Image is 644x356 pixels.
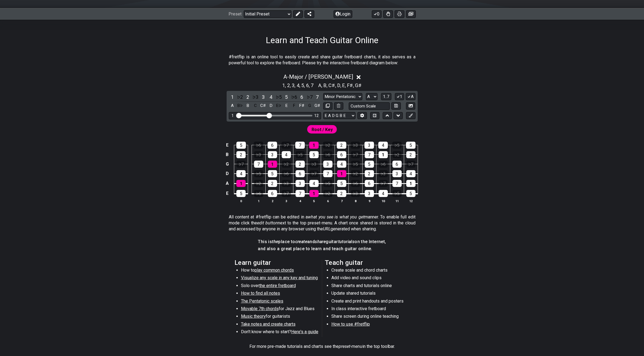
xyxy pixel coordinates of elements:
[337,180,346,187] div: 5
[342,82,345,89] span: E
[328,82,335,89] span: C♯
[306,102,313,109] div: toggle pitch class
[378,142,388,149] div: 4
[304,10,314,18] button: Share Preset
[283,93,290,101] div: toggle scale degree
[365,170,374,177] div: 2
[309,151,319,158] div: 5
[236,151,246,158] div: 2
[353,82,355,89] span: ,
[351,151,360,158] div: ♭7
[331,275,409,282] li: Add video and sound clips
[241,306,279,311] span: Movable 7th chords
[296,180,305,187] div: 3
[334,102,343,110] button: Delete
[392,180,402,187] div: 7
[337,151,346,158] div: 6
[294,82,297,89] span: ,
[312,126,333,133] span: First enable full edit mode to edit
[266,35,378,45] h1: Learn and Teach Guitar Online
[309,161,319,168] div: ♭3
[229,102,236,109] div: toggle pitch class
[315,239,326,244] em: share
[379,190,388,197] div: 4
[340,82,342,89] span: ,
[323,190,332,197] div: ♭2
[301,82,304,89] span: 5
[268,170,277,177] div: 5
[351,190,360,197] div: ♭3
[321,198,335,204] th: 6
[337,190,346,197] div: 2
[291,329,318,334] span: Here's a guide
[285,82,287,89] span: ,
[337,161,346,168] div: 4
[331,313,409,321] li: Share screen during online teaching
[241,322,296,327] span: Take notes and create charts
[241,267,318,275] li: How to
[268,161,277,168] div: 1
[252,198,265,204] th: 1
[236,93,243,101] div: toggle scale degree
[306,93,313,101] div: toggle scale degree
[314,102,321,109] div: toggle pitch class
[309,190,319,197] div: 1
[335,82,337,89] span: ,
[392,190,402,197] div: ♭5
[318,82,321,89] span: A
[309,170,319,177] div: ♭7
[254,142,263,149] div: ♭6
[406,161,415,168] div: ♭7
[275,93,282,101] div: toggle scale degree
[308,214,364,220] em: what you see is what you get
[376,198,390,204] th: 10
[224,178,230,188] td: A
[323,93,362,100] select: Scale
[290,82,292,89] span: ,
[337,170,346,177] div: 1
[323,151,332,158] div: ♭6
[254,170,263,177] div: ♭5
[314,93,321,101] div: toggle scale degree
[236,180,246,187] div: 1
[255,268,294,273] span: play common chords
[282,82,285,89] span: 1
[406,180,415,187] div: 1
[395,93,404,100] button: 1
[355,82,362,89] span: G♯
[293,10,303,18] button: Edit Preset
[392,170,402,177] div: 3
[241,291,280,296] span: How to find all notes
[297,82,299,89] span: 4
[381,93,391,100] button: 1..7
[268,142,277,149] div: 6
[372,10,382,18] button: 0
[296,170,305,177] div: 6
[229,11,242,17] span: Preset
[234,260,319,266] h2: Learn guitar
[236,102,243,109] div: toggle pitch class
[229,112,321,119] div: Visible fret range
[292,82,294,89] span: 3
[283,102,290,109] div: toggle pitch class
[282,170,291,177] div: ♭6
[323,112,356,119] select: Tuning
[365,151,374,158] div: 7
[304,82,306,89] span: ,
[406,10,416,18] button: Create image
[296,190,305,197] div: 7
[331,283,409,290] li: Share charts and tutorials online
[258,239,386,245] h4: This is place to and guitar on the Internet,
[366,93,377,100] select: Tonic/Root
[229,93,236,101] div: toggle scale degree
[272,239,278,244] em: the
[379,161,388,168] div: ♭6
[392,151,402,158] div: ♭2
[282,180,291,187] div: ♭3
[267,102,274,109] div: toggle pitch class
[298,93,305,101] div: toggle scale degree
[254,180,263,187] div: ♭2
[365,190,374,197] div: 3
[241,298,283,304] span: The Pentatonic scales
[345,82,347,89] span: ,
